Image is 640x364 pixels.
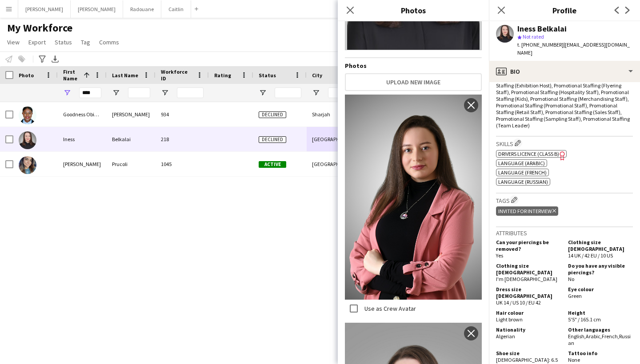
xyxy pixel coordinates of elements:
span: My Workforce [7,21,72,35]
a: View [4,36,23,48]
div: Sharjah [307,102,360,127]
input: Workforce ID Filter Input [177,87,204,98]
h3: Photos [338,4,489,16]
span: French , [602,333,619,340]
span: Active [259,161,286,168]
span: Workforce ID [161,68,193,82]
h4: Photos [345,62,482,70]
h5: Nationality [496,326,561,333]
img: Crew photo 647880 [345,95,482,300]
button: [PERSON_NAME] [71,0,123,18]
h5: Tattoo info [568,350,633,356]
div: 218 [156,127,209,151]
img: Vanessa Prucoli [19,156,36,174]
span: t. [PHONE_NUMBER] [517,41,564,48]
button: Radouane [123,0,161,18]
span: Data collection, Events (Cloakroom) , Events (Conference Staff), Events (Event Manager), Events (... [496,55,630,129]
div: Belkalai [107,127,156,151]
span: UK 14 / US 10 / EU 42 [496,299,541,306]
button: Open Filter Menu [112,89,120,97]
a: Tag [77,36,94,48]
h5: Dress size [DEMOGRAPHIC_DATA] [496,286,561,299]
input: Last Name Filter Input [128,87,150,98]
span: View [7,38,20,46]
span: Language (Arabic) [498,160,545,166]
button: Caitlin [161,0,191,18]
div: [PERSON_NAME] [58,152,107,176]
span: Language (French) [498,169,547,176]
button: Open Filter Menu [312,89,320,97]
span: | [EMAIL_ADDRESS][DOMAIN_NAME] [517,41,630,56]
div: Invited for interview [496,206,558,216]
div: Prucoli [107,152,156,176]
span: Declined [259,111,286,118]
span: Algerian [496,333,515,340]
span: Tag [81,38,90,46]
span: Not rated [523,33,544,40]
span: Russian [568,333,631,346]
span: Export [28,38,46,46]
div: [PERSON_NAME] [107,102,156,127]
span: Photo [19,72,34,79]
h5: Do you have any visible piercings? [568,262,633,276]
h5: Height [568,309,633,316]
a: Status [51,36,76,48]
div: 1045 [156,152,209,176]
span: None [568,356,580,363]
h5: Hair colour [496,309,561,316]
button: Open Filter Menu [63,89,71,97]
h5: Clothing size [DEMOGRAPHIC_DATA] [568,239,633,252]
div: Goodness Obianuju [58,102,107,127]
div: [GEOGRAPHIC_DATA] [307,152,360,176]
span: Language (Russian) [498,178,548,185]
span: City [312,72,322,79]
h5: Shoe size [496,350,561,356]
div: Iness [58,127,107,151]
span: First Name [63,68,80,82]
div: 934 [156,102,209,127]
button: Upload new image [345,73,482,91]
span: No [568,276,574,282]
div: Bio [489,61,640,82]
h5: Clothing size [DEMOGRAPHIC_DATA] [496,262,561,276]
span: I'm [DEMOGRAPHIC_DATA] [496,276,557,282]
a: Comms [96,36,123,48]
span: 14 UK / 42 EU / 10 US [568,252,613,259]
span: Declined [259,136,286,143]
h5: Other languages [568,326,633,333]
app-action-btn: Advanced filters [37,54,48,64]
img: Goodness Obianuju Okoro [19,107,36,124]
button: [PERSON_NAME] [18,0,71,18]
span: Drivers Licence (Class B) [498,150,559,157]
input: Status Filter Input [275,87,301,98]
div: [GEOGRAPHIC_DATA] [307,127,360,151]
h3: Tags [496,195,633,205]
label: Use as Crew Avatar [363,305,416,313]
button: Open Filter Menu [161,89,169,97]
span: Light brown [496,316,523,323]
h5: Eye colour [568,286,633,293]
h3: Profile [489,4,640,16]
span: Comms [99,38,119,46]
a: Export [25,36,49,48]
h3: Skills [496,138,633,148]
span: Status [55,38,72,46]
span: Rating [214,72,231,79]
span: Arabic , [586,333,602,340]
span: Status [259,72,276,79]
span: 5'5" / 165.1 cm [568,316,601,323]
button: Open Filter Menu [259,89,267,97]
span: Green [568,293,582,299]
h5: Can your piercings be removed? [496,239,561,252]
span: English , [568,333,586,340]
img: Iness Belkalai [19,131,36,149]
app-action-btn: Export XLSX [50,54,60,64]
input: First Name Filter Input [79,87,101,98]
span: Yes [496,252,503,259]
div: Iness Belkalai [517,25,567,33]
span: Last Name [112,72,138,79]
input: City Filter Input [328,87,355,98]
h3: Attributes [496,229,633,237]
